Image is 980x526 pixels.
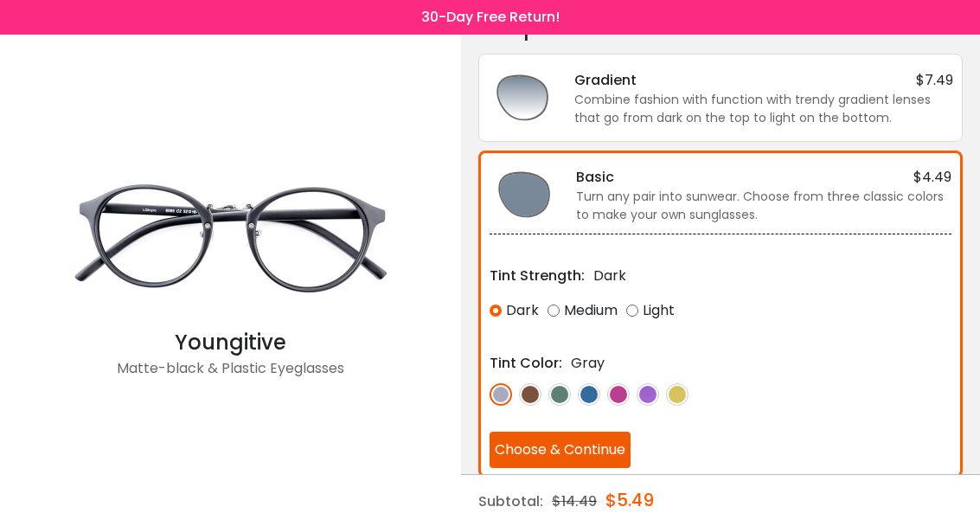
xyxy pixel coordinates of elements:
img: SunBasic [490,160,559,229]
img: STGray.png [490,383,512,406]
img: STBlue.png [578,383,600,406]
img: STPink.png [607,383,630,406]
div: Tint Strength: [490,265,585,286]
div: Basic [576,166,614,188]
div: Dark [490,295,539,326]
img: STPurple.png [637,383,659,406]
span: $7.49 [916,69,953,91]
img: STGreen.png [548,383,571,406]
div: Dark [593,265,626,286]
div: Light [626,295,675,326]
div: Turn any pair into sunwear. Choose from three classic colors to make your own sunglasses. [576,188,951,224]
div: Combine fashion with function with trendy gradient lenses that go from dark on the top to light o... [574,91,953,127]
span: $4.49 [913,166,951,188]
div: Tint Color: [490,352,562,374]
div: Medium [548,295,618,326]
div: Youngitive [58,327,404,358]
div: Matte-black & Plastic Eyeglasses [58,358,404,393]
div: Gray [571,352,605,374]
div: $5.49 [605,475,654,525]
img: STBrown.png [519,383,541,406]
img: STYellow.png [666,383,689,406]
button: Choose & Continue [490,432,631,468]
img: SunGradient [488,63,557,132]
div: Gradient [574,69,637,91]
img: Matte-black Youngitive - Plastic Eyeglasses [58,154,404,327]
